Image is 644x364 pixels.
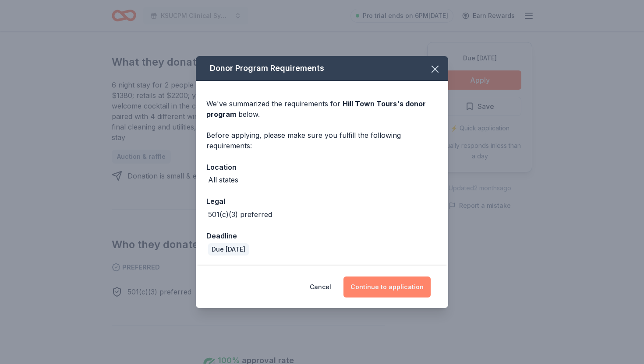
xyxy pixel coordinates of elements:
div: Legal [206,196,438,207]
div: Before applying, please make sure you fulfill the following requirements: [206,130,438,151]
div: Deadline [206,230,438,241]
div: We've summarized the requirements for below. [206,98,438,119]
div: 501(c)(3) preferred [208,209,272,220]
button: Cancel [310,276,331,297]
div: Donor Program Requirements [196,56,448,81]
div: Location [206,161,438,173]
button: Continue to application [343,276,431,297]
div: All states [208,175,238,185]
div: Due [DATE] [208,243,249,255]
